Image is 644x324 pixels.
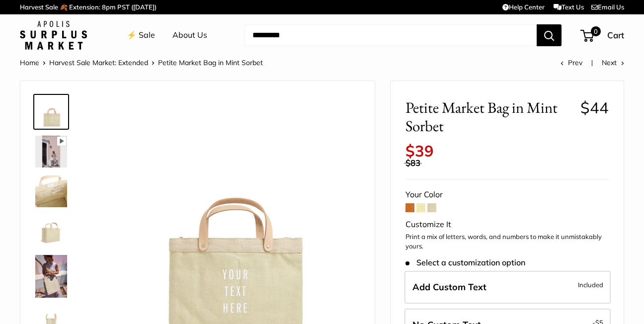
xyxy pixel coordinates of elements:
[405,258,525,267] span: Select a customization option
[33,213,69,249] a: Petite Market Bag in Mint Sorbet
[20,21,87,50] img: Apolis: Surplus Market
[580,98,609,117] span: $44
[35,175,67,207] img: Petite Market Bag in Mint Sorbet
[405,158,420,168] span: $83
[404,271,611,304] label: Add Custom Text
[33,253,69,300] a: Petite Market Bag in Mint Sorbet
[607,30,624,40] span: Cart
[591,26,601,36] span: 0
[20,58,39,67] a: Home
[33,94,69,130] a: Petite Market Bag in Mint Sorbet
[33,134,69,169] a: Petite Market Bag in Mint Sorbet
[405,141,434,161] span: $39
[578,279,603,291] span: Included
[405,217,609,232] div: Customize It
[172,28,207,43] a: About Us
[405,98,573,135] span: Petite Market Bag in Mint Sorbet
[158,58,263,67] span: Petite Market Bag in Mint Sorbet
[49,58,148,67] a: Harvest Sale Market: Extended
[554,3,584,11] a: Text Us
[537,24,562,46] button: Search
[33,173,69,209] a: Petite Market Bag in Mint Sorbet
[35,136,67,167] img: Petite Market Bag in Mint Sorbet
[20,56,263,69] nav: Breadcrumb
[602,58,624,67] a: Next
[35,215,67,247] img: Petite Market Bag in Mint Sorbet
[127,28,155,43] a: ⚡️ Sale
[405,187,609,202] div: Your Color
[502,3,545,11] a: Help Center
[35,255,67,298] img: Petite Market Bag in Mint Sorbet
[412,281,486,293] span: Add Custom Text
[591,3,624,11] a: Email Us
[244,24,537,46] input: Search...
[561,58,582,67] a: Prev
[405,232,609,251] p: Print a mix of letters, words, and numbers to make it unmistakably yours.
[35,96,67,128] img: Petite Market Bag in Mint Sorbet
[581,27,624,43] a: 0 Cart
